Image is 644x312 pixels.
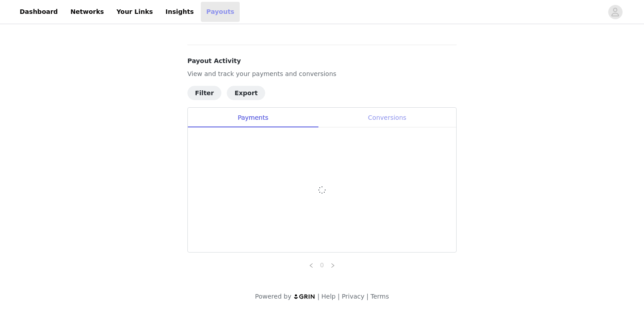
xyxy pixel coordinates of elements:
[370,293,389,300] a: Terms
[338,293,340,300] span: |
[342,293,364,300] a: Privacy
[227,86,265,100] button: Export
[111,2,158,22] a: Your Links
[65,2,109,22] a: Networks
[366,293,369,300] span: |
[188,108,318,128] div: Payments
[309,263,314,268] i: icon: left
[187,69,457,79] p: View and track your payments and conversions
[160,2,199,22] a: Insights
[317,260,327,270] a: 0
[317,260,327,270] li: 0
[14,2,63,22] a: Dashboard
[318,293,320,300] span: |
[330,263,335,268] i: icon: right
[187,86,221,100] button: Filter
[611,5,619,19] div: avatar
[293,294,316,299] img: logo
[322,293,336,300] a: Help
[327,260,338,270] li: Next Page
[306,260,317,270] li: Previous Page
[187,56,457,66] h4: Payout Activity
[255,293,291,300] span: Powered by
[318,108,456,128] div: Conversions
[201,2,240,22] a: Payouts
